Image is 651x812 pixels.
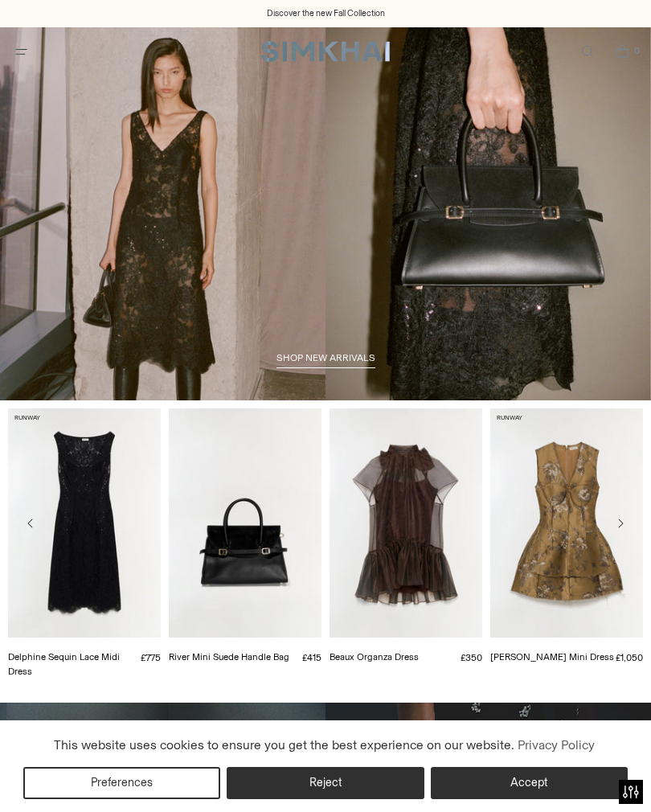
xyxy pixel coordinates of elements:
span: shop new arrivals [276,352,375,363]
span: This website uses cookies to ensure you get the best experience on our website. [54,737,514,753]
a: Open search modal [571,35,604,68]
button: Accept [431,767,628,799]
button: Move to next carousel slide [606,509,635,538]
a: shop new arrivals [276,352,375,368]
a: Discover the new Fall Collection [267,7,385,20]
button: Open menu modal [5,35,38,68]
button: Move to previous carousel slide [16,509,45,538]
a: Beaux Organza Dress [330,651,419,662]
a: SIMKHAI [261,40,390,64]
button: Preferences [23,767,220,799]
button: Reject [227,767,424,799]
a: [PERSON_NAME] Mini Dress [490,651,614,662]
a: River Mini Suede Handle Bag [169,651,289,662]
a: Privacy Policy (opens in a new tab) [514,733,596,757]
a: Open cart modal [605,35,638,68]
span: 0 [630,43,645,58]
a: Delphine Sequin Lace Midi Dress [8,651,120,677]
